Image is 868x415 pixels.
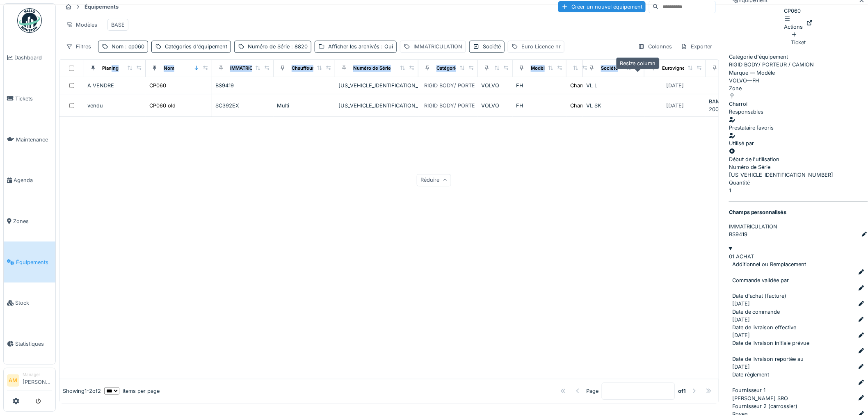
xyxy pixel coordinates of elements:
div: [DATE] [732,316,750,324]
div: Marque — Modèle [729,69,868,77]
li: [PERSON_NAME] [23,372,52,389]
div: Début de l'utilisation [729,147,868,163]
div: Exporter [677,41,716,52]
div: Fournisseur 2 (carrossier) [732,402,865,410]
div: Catégorie d'équipement [729,53,868,61]
div: Responsables [729,108,868,116]
div: Date de commande [732,308,865,316]
div: Nom [112,43,144,50]
div: Modèles [62,19,101,31]
div: Date de livraison reportée au [732,355,865,363]
div: Zone [729,84,868,92]
div: IMMATRICULATION [729,223,868,230]
span: Agenda [14,176,52,184]
a: Équipements [4,242,55,283]
a: Tickets [4,78,55,119]
div: VOLVO [481,82,509,89]
a: AM Manager[PERSON_NAME] [7,372,52,391]
div: Filtres [62,41,95,52]
strong: of 1 [678,387,686,395]
div: Resize column [616,57,660,69]
span: Dashboard [14,54,52,62]
div: Eurovignette valide jusque [662,65,723,72]
strong: Équipements [81,3,122,11]
div: BASE [111,21,125,29]
div: Colonnes [635,41,676,52]
a: Zones [4,201,55,242]
div: Showing 1 - 2 of 2 [63,387,101,395]
div: Créer un nouvel équipement [558,1,646,12]
div: [DATE] [667,102,684,109]
div: Quantité [729,179,868,187]
span: Zones [13,217,52,225]
div: Charroi [729,100,747,108]
div: Date de livraison initiale prévue [732,339,865,347]
div: Utilisé par [729,139,868,147]
div: Nom [164,65,174,72]
div: vendu [87,102,142,109]
a: Maintenance [4,119,55,160]
div: Multi [277,102,332,109]
div: 1 [729,179,868,194]
div: Fournisseur 1 [732,386,865,394]
span: : cp060 [123,43,144,50]
span: Équipements [16,258,52,266]
span: : 8820 [290,43,308,50]
img: Badge_color-CXgf-gQk.svg [17,8,42,33]
div: Date d'achat (facture) [732,292,865,300]
div: BS9419 [729,230,747,238]
div: [DATE] [732,300,750,308]
div: RIGID BODY/ PORTEUR / CAMION [424,82,509,89]
div: VL L [586,82,641,89]
span: Statistiques [15,340,52,348]
div: [DATE] [732,331,750,339]
div: Charroi [570,102,589,109]
div: Manager [23,372,52,378]
li: AM [7,374,19,387]
div: CP060 [784,7,813,31]
div: Modèle [531,65,548,72]
div: VOLVO [481,102,509,109]
div: RIGID BODY/ PORTEUR / CAMION [729,53,868,68]
div: FH [516,102,563,109]
div: IMMATRICULATION [230,65,273,72]
div: [DATE] [667,82,684,89]
div: [US_VEHICLE_IDENTIFICATION_NUMBER] [338,102,415,109]
div: Société [601,65,618,72]
summary: 01 ACHAT [729,245,868,260]
div: Actions [784,15,803,30]
div: VL SK [586,102,641,109]
div: A VENDRE [87,82,142,89]
div: Catégories d'équipement [436,65,493,72]
div: BAMN0049520 20012 [709,98,764,113]
strong: Champs personnalisés [729,208,787,216]
span: Maintenance [16,136,52,144]
div: items per page [104,387,160,395]
div: Société [483,43,501,50]
div: Charroi [570,82,589,89]
div: Date de livraison effective [732,324,865,331]
span: Tickets [15,95,52,103]
div: Page [586,387,598,395]
div: Date règlement [732,371,865,379]
div: Catégories d'équipement [165,43,227,50]
div: IMMATRICULATION [413,43,462,50]
div: Numéro de Série [353,65,391,72]
div: [PERSON_NAME] SRO [732,394,788,402]
div: [US_VEHICLE_IDENTIFICATION_NUMBER] [729,163,868,179]
div: Commande validée par [732,276,865,284]
div: SC392EX [215,102,270,109]
div: Euro Licence nr [521,43,561,50]
div: RIGID BODY/ PORTEUR / CAMION [424,102,509,109]
div: Afficher les archivés [328,43,393,50]
div: Ticket [791,31,806,46]
a: Stock [4,283,55,324]
div: [DATE] [732,363,750,371]
div: FH [516,82,563,89]
div: BS9419 [215,82,270,89]
div: VOLVO — FH [729,69,868,84]
div: CP060 [149,82,166,89]
div: CP060 old [149,102,176,109]
a: Statistiques [4,324,55,365]
div: Chauffeur principal [292,65,334,72]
